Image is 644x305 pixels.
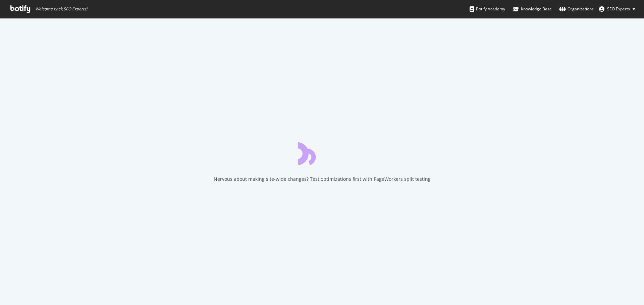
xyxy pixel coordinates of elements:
[513,6,552,12] div: Knowledge Base
[594,4,641,14] button: SEO Experts
[559,6,594,12] div: Organizations
[214,176,431,182] div: Nervous about making site-wide changes? Test optimizations first with PageWorkers split testing
[607,6,630,12] span: SEO Experts
[298,141,346,165] div: animation
[35,6,87,12] span: Welcome back, SEO Experts !
[470,6,505,12] div: Botify Academy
